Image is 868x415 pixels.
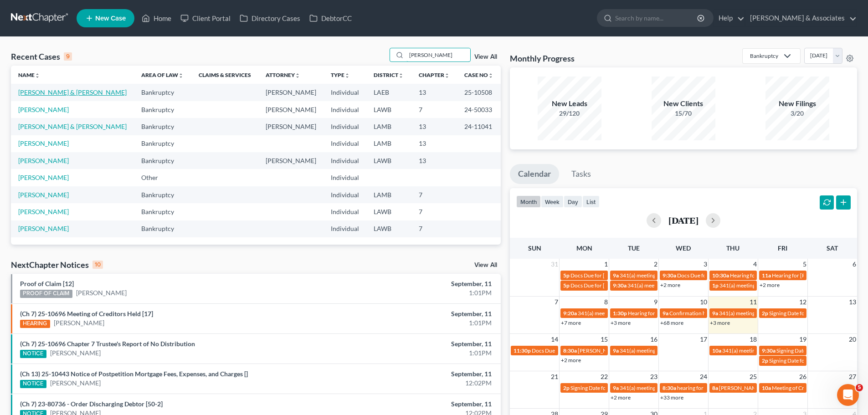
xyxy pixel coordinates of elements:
[750,52,778,60] div: Bankruptcy
[324,84,366,101] td: Individual
[677,272,780,279] span: Docs Due for [US_STATE][PERSON_NAME]
[837,384,859,406] iframe: Intercom live chat
[712,310,718,317] span: 9a
[340,279,492,288] div: September, 11
[411,118,457,135] td: 13
[366,118,411,135] td: LAMB
[699,334,708,345] span: 17
[411,186,457,203] td: 7
[563,282,570,289] span: 5p
[324,220,366,237] td: Individual
[752,259,758,270] span: 4
[852,259,857,270] span: 6
[712,384,718,391] span: 8a
[64,52,72,61] div: 9
[20,280,74,287] a: Proof of Claim [12]
[802,259,807,270] span: 5
[798,297,807,307] span: 12
[578,347,621,354] span: [PERSON_NAME]
[134,169,191,186] td: Other
[295,73,300,78] i: unfold_more
[134,203,191,220] td: Bankruptcy
[344,73,350,78] i: unfold_more
[749,297,758,307] span: 11
[92,261,103,269] div: 10
[374,72,404,78] a: Districtunfold_more
[191,66,258,84] th: Claims & Services
[677,384,747,391] span: hearing for [PERSON_NAME]
[730,272,801,279] span: Hearing for [PERSON_NAME]
[266,72,300,78] a: Attorneyunfold_more
[18,225,69,232] a: [PERSON_NAME]
[762,347,776,354] span: 9:30a
[134,152,191,169] td: Bankruptcy
[20,340,195,348] a: (Ch 7) 25-10696 Chapter 7 Trustee's Report of No Distribution
[18,123,127,130] a: [PERSON_NAME] & [PERSON_NAME]
[134,118,191,135] td: Bankruptcy
[532,347,607,354] span: Docs Due for [PERSON_NAME]
[324,169,366,186] td: Individual
[76,288,127,297] a: [PERSON_NAME]
[712,282,719,289] span: 1p
[20,310,153,318] a: (Ch 7) 25-10696 Meeting of Creditors Held [17]
[235,10,305,26] a: Directory Cases
[762,357,768,364] span: 2p
[570,282,646,289] span: Docs Due for [PERSON_NAME]
[366,135,411,152] td: LAMB
[366,152,411,169] td: LAWB
[563,310,577,317] span: 9:20a
[848,371,857,382] span: 27
[712,272,729,279] span: 10:30a
[324,152,366,169] td: Individual
[613,272,619,279] span: 9a
[457,101,501,118] td: 24-50033
[570,384,706,391] span: Signing Date for [PERSON_NAME] and [PERSON_NAME]
[699,297,708,307] span: 10
[778,244,787,252] span: Fri
[765,109,829,118] div: 3/20
[366,203,411,220] td: LAWB
[474,54,497,60] a: View All
[134,84,191,101] td: Bankruptcy
[324,186,366,203] td: Individual
[134,101,191,118] td: Bankruptcy
[474,262,497,268] a: View All
[613,347,619,354] span: 9a
[50,379,101,388] a: [PERSON_NAME]
[561,319,581,326] a: +7 more
[324,203,366,220] td: Individual
[398,73,404,78] i: unfold_more
[628,244,640,252] span: Tue
[627,282,715,289] span: 341(a) meeting for [PERSON_NAME]
[620,272,708,279] span: 341(a) meeting for [PERSON_NAME]
[745,10,857,26] a: [PERSON_NAME] & Associates
[18,72,40,78] a: Nameunfold_more
[663,310,668,317] span: 9a
[653,259,658,270] span: 2
[856,384,863,391] span: 5
[488,73,493,78] i: unfold_more
[668,215,699,225] h2: [DATE]
[20,380,46,388] div: NOTICE
[411,220,457,237] td: 7
[35,73,40,78] i: unfold_more
[613,282,627,289] span: 9:30a
[18,174,69,181] a: [PERSON_NAME]
[798,371,807,382] span: 26
[324,118,366,135] td: Individual
[563,347,577,354] span: 8:30a
[324,135,366,152] td: Individual
[714,10,745,26] a: Help
[331,72,350,78] a: Typeunfold_more
[18,139,69,147] a: [PERSON_NAME]
[95,15,126,22] span: New Case
[660,394,683,401] a: +33 more
[760,282,780,288] a: +2 more
[258,84,324,101] td: [PERSON_NAME]
[366,220,411,237] td: LAWB
[137,10,176,26] a: Home
[563,164,599,184] a: Tasks
[649,371,658,382] span: 23
[20,370,248,378] a: (Ch 13) 25-10443 Notice of Postpetition Mortgage Fees, Expenses, and Charges []
[324,101,366,118] td: Individual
